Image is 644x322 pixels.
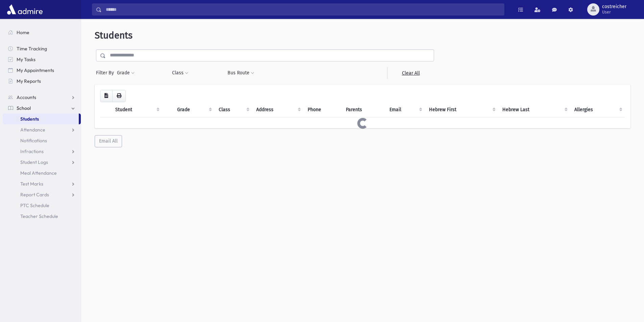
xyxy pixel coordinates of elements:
[3,200,81,211] a: PTC Schedule
[20,181,43,187] span: Test Marks
[3,27,81,38] a: Home
[387,67,434,79] a: Clear All
[3,76,81,86] a: My Reports
[173,102,214,118] th: Grade
[3,103,81,114] a: School
[5,3,44,16] img: AdmirePro
[96,69,117,76] span: Filter By
[3,135,81,146] a: Notifications
[304,102,342,118] th: Phone
[342,102,385,118] th: Parents
[215,102,253,118] th: Class
[227,67,255,79] button: Bus Route
[20,148,44,154] span: Infractions
[117,67,135,79] button: Grade
[95,135,122,147] button: Email All
[3,92,81,103] a: Accounts
[17,105,31,111] span: School
[3,54,81,65] a: My Tasks
[20,159,48,165] span: Student Logs
[111,102,162,118] th: Student
[3,157,81,168] a: Student Logs
[20,138,47,144] span: Notifications
[3,178,81,189] a: Test Marks
[3,146,81,157] a: Infractions
[102,3,504,16] input: Search
[100,90,113,102] button: CSV
[3,168,81,178] a: Meal Attendance
[20,127,45,133] span: Attendance
[3,124,81,135] a: Attendance
[17,29,29,35] span: Home
[172,67,189,79] button: Class
[20,192,49,198] span: Report Cards
[252,102,304,118] th: Address
[602,9,626,15] span: User
[112,90,126,102] button: Print
[498,102,571,118] th: Hebrew Last
[20,213,58,219] span: Teacher Schedule
[17,46,47,52] span: Time Tracking
[3,114,79,124] a: Students
[3,211,81,222] a: Teacher Schedule
[17,94,36,100] span: Accounts
[20,202,49,208] span: PTC Schedule
[17,78,41,84] span: My Reports
[17,56,35,63] span: My Tasks
[3,189,81,200] a: Report Cards
[385,102,425,118] th: Email
[425,102,498,118] th: Hebrew First
[3,43,81,54] a: Time Tracking
[95,30,133,41] span: Students
[602,4,626,9] span: costreicher
[20,116,39,122] span: Students
[3,65,81,76] a: My Appointments
[570,102,625,118] th: Allergies
[20,170,57,176] span: Meal Attendance
[17,67,54,73] span: My Appointments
